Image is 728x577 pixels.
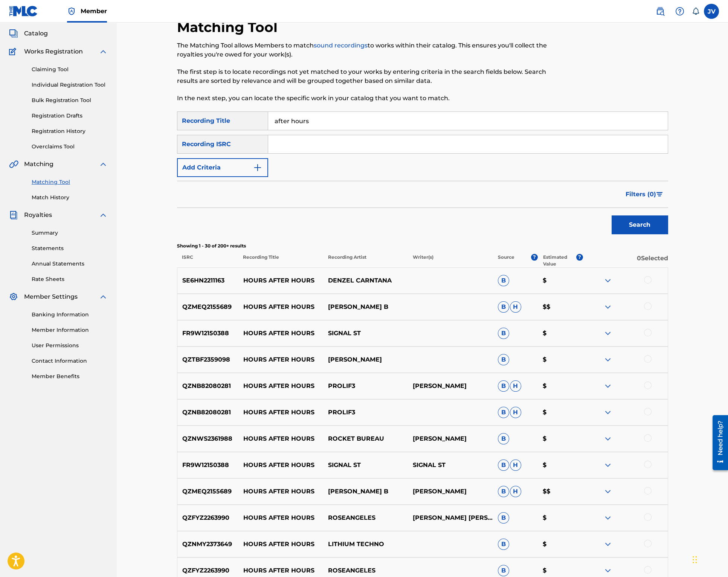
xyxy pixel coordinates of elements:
[177,254,238,267] p: ISRC
[538,355,583,364] p: $
[498,275,509,286] span: B
[177,355,238,364] p: QZTBF2359098
[603,276,612,285] img: expand
[498,354,509,365] span: B
[707,411,728,474] iframe: Resource Center
[538,329,583,338] p: $
[177,382,238,391] p: QZNB82080281
[32,244,108,252] a: Statements
[99,211,108,220] img: expand
[510,486,521,497] span: H
[323,487,408,496] p: [PERSON_NAME] B
[32,96,108,104] a: Bulk Registration Tool
[538,276,583,285] p: $
[177,158,268,177] button: Add Criteria
[32,127,108,135] a: Registration History
[603,461,612,470] img: expand
[32,194,108,201] a: Match History
[583,254,668,267] p: 0 Selected
[538,487,583,496] p: $$
[538,566,583,575] p: $
[177,487,238,496] p: QZMEQ2155689
[32,275,108,283] a: Rate Sheets
[177,408,238,417] p: QZNB82080281
[32,178,108,186] a: Matching Tool
[510,380,521,392] span: H
[67,7,76,16] img: Top Rightsholder
[177,329,238,338] p: FR9W12150388
[408,487,493,496] p: [PERSON_NAME]
[408,434,493,443] p: [PERSON_NAME]
[408,513,493,522] p: [PERSON_NAME] [PERSON_NAME]
[238,382,323,391] p: HOURS AFTER HOURS
[510,407,521,418] span: H
[238,329,323,338] p: HOURS AFTER HOURS
[603,302,612,311] img: expand
[238,408,323,417] p: HOURS AFTER HOURS
[238,461,323,470] p: HOURS AFTER HOURS
[177,540,238,549] p: QZNMY2373649
[323,355,408,364] p: [PERSON_NAME]
[603,329,612,338] img: expand
[323,566,408,575] p: ROSEANGELES
[408,254,493,267] p: Writer(s)
[24,292,78,301] span: Member Settings
[323,302,408,311] p: [PERSON_NAME] B
[99,47,108,56] img: expand
[675,7,684,16] img: help
[498,539,509,550] span: B
[603,382,612,391] img: expand
[603,355,612,364] img: expand
[690,541,728,577] iframe: Chat Widget
[498,486,509,497] span: B
[498,407,509,418] span: B
[32,326,108,334] a: Member Information
[498,380,509,392] span: B
[32,112,108,120] a: Registration Drafts
[238,540,323,549] p: HOURS AFTER HOURS
[538,382,583,391] p: $
[498,565,509,576] span: B
[576,254,583,261] span: ?
[510,301,521,313] span: H
[538,461,583,470] p: $
[538,408,583,417] p: $
[177,111,668,238] form: Search Form
[9,29,48,38] a: CatalogCatalog
[99,160,108,169] img: expand
[603,487,612,496] img: expand
[692,8,699,15] div: Notifications
[498,328,509,339] span: B
[656,192,663,197] img: filter
[238,355,323,364] p: HOURS AFTER HOURS
[543,254,576,267] p: Estimated Value
[24,29,48,38] span: Catalog
[238,513,323,522] p: HOURS AFTER HOURS
[323,382,408,391] p: PROLIF3
[81,7,107,15] span: Member
[498,301,509,313] span: B
[538,302,583,311] p: $$
[177,41,555,59] p: The Matching Tool allows Members to match to works within their catalog. This ensures you'll coll...
[408,461,493,470] p: SIGNAL ST
[99,292,108,301] img: expand
[672,4,687,19] div: Help
[9,29,18,38] img: Catalog
[32,342,108,350] a: User Permissions
[498,433,509,444] span: B
[603,408,612,417] img: expand
[9,211,18,220] img: Royalties
[177,94,555,103] p: In the next step, you can locate the specific work in your catalog that you want to match.
[177,434,238,443] p: QZNWS2361988
[693,548,697,571] div: Drag
[238,276,323,285] p: HOURS AFTER HOURS
[238,302,323,311] p: HOURS AFTER HOURS
[32,143,108,151] a: Overclaims Tool
[238,254,323,267] p: Recording Title
[9,160,18,169] img: Matching
[32,372,108,380] a: Member Benefits
[704,4,719,19] div: User Menu
[177,276,238,285] p: SE6HN2211163
[621,185,668,204] button: Filters (0)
